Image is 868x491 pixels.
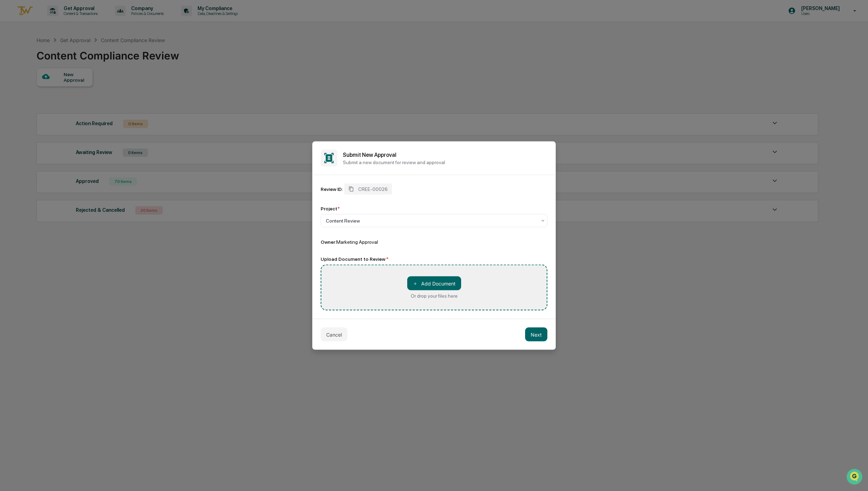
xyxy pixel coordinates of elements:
div: Start new chat [24,53,114,60]
span: Preclearance [14,88,45,95]
a: 🖐️Preclearance [4,85,48,97]
div: Review ID: [321,186,343,192]
span: CREE-00026 [358,186,388,192]
a: 🔎Data Lookup [4,98,47,111]
div: 🔎 [7,102,13,107]
div: Project [321,206,340,211]
span: Marketing Approval [336,239,378,245]
div: We're available if you need us! [24,60,88,66]
span: Attestations [57,88,86,95]
img: 1746055101610-c473b297-6a78-478c-a979-82029cc54cd1 [7,53,19,66]
a: 🗄️Attestations [48,85,89,97]
button: Or drop your files here [407,276,461,290]
p: Submit a new document for review and approval [343,159,547,165]
h2: Submit New Approval [343,151,547,158]
div: Or drop your files here [411,293,458,299]
p: How can we help? [7,15,127,26]
button: Cancel [321,328,347,341]
iframe: Open customer support [846,468,865,487]
span: Owner: [321,239,336,245]
span: Pylon [69,118,84,123]
a: Powered byPylon [49,118,84,123]
div: 🖐️ [7,88,13,94]
button: Start new chat [118,55,127,64]
span: ＋ [413,280,418,287]
button: Next [525,328,547,341]
span: Data Lookup [14,101,44,108]
div: 🗄️ [50,88,56,94]
div: Upload Document to Review [321,256,547,262]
